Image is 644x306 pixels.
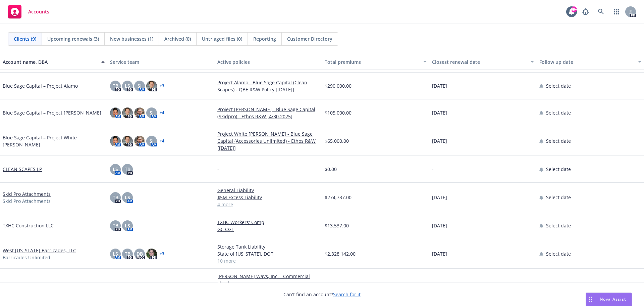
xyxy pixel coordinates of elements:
[432,82,447,89] span: [DATE]
[160,252,164,256] a: + 3
[325,82,352,89] span: $290,000.00
[586,293,594,306] div: Drag to move
[110,107,121,118] img: photo
[217,187,319,194] a: General Liability
[325,166,337,173] span: $0.00
[113,166,118,173] span: LS
[432,222,447,229] span: [DATE]
[164,35,191,42] span: Archived (0)
[546,222,571,229] span: Select date
[571,6,577,12] div: 99+
[14,35,36,42] span: Clients (9)
[217,201,319,208] a: 4 more
[325,137,349,144] span: $65,000.00
[122,136,133,146] img: photo
[134,107,145,118] img: photo
[107,54,215,70] button: Service team
[432,137,447,144] span: [DATE]
[325,222,349,229] span: $13,537.00
[283,291,361,298] span: Can't find an account?
[47,35,99,42] span: Upcoming renewals (3)
[546,250,571,257] span: Select date
[125,222,130,229] span: LS
[134,136,145,146] img: photo
[3,58,97,65] div: Account name, DBA
[610,5,623,18] a: Switch app
[110,58,212,65] div: Service team
[546,194,571,201] span: Select date
[113,250,118,257] span: LS
[432,194,447,201] span: [DATE]
[215,54,322,70] button: Active policies
[217,219,319,226] a: TXHC Workers' Comp
[432,166,434,173] span: -
[600,296,626,302] span: Nova Assist
[539,58,634,65] div: Follow up date
[125,166,130,173] span: TB
[546,82,571,89] span: Select date
[3,254,50,261] span: Barricades Unlimited
[217,226,319,233] a: GC CGL
[125,250,130,257] span: TB
[5,2,52,21] a: Accounts
[3,222,54,229] a: TXHC Construction LLC
[3,190,51,198] a: Skid Pro Attachments
[3,247,76,254] a: West [US_STATE] Barricades, LLC
[146,81,157,91] img: photo
[579,5,592,18] a: Report a Bug
[586,293,632,306] button: Nova Assist
[432,109,447,116] span: [DATE]
[150,109,154,116] span: SJ
[110,35,153,42] span: New businesses (1)
[160,111,164,115] a: + 4
[113,222,118,229] span: TB
[122,107,133,118] img: photo
[160,139,164,143] a: + 4
[546,109,571,116] span: Select date
[287,35,332,42] span: Customer Directory
[202,35,242,42] span: Untriaged files (0)
[594,5,608,18] a: Search
[146,249,157,259] img: photo
[110,136,121,146] img: photo
[217,166,219,173] span: -
[125,82,130,89] span: LS
[217,58,319,65] div: Active policies
[217,79,319,93] a: Project Alamo - Blue Sage Capital (Clean Scapes) - QBE R&W Policy [[DATE]]
[322,54,429,70] button: Total premiums
[3,82,78,89] a: Blue Sage Capital – Project Alamo
[537,54,644,70] button: Follow up date
[217,250,319,257] a: State of [US_STATE], DOT
[217,257,319,264] a: 10 more
[3,198,51,205] span: Skid Pro Attachments
[3,109,101,116] a: Blue Sage Capital – Project [PERSON_NAME]
[325,109,352,116] span: $105,000.00
[137,250,143,257] span: DB
[217,273,319,287] a: [PERSON_NAME] Ways, Inc. - Commercial Flood
[325,194,352,201] span: $274,737.00
[150,137,154,144] span: SJ
[160,84,164,88] a: + 3
[546,137,571,144] span: Select date
[432,250,447,257] span: [DATE]
[28,9,49,14] span: Accounts
[217,243,319,250] a: Storage Tank Liability
[253,35,276,42] span: Reporting
[113,194,118,201] span: TB
[3,134,105,148] a: Blue Sage Capital – Project White [PERSON_NAME]
[217,106,319,120] a: Project [PERSON_NAME] - Blue Sage Capital (Skidpro) - Ethos R&W [4/30.2025]
[217,130,319,151] a: Project White [PERSON_NAME] - Blue Sage Capital (Accessories Unlimited) - Ethos R&W [[DATE]]
[217,194,319,201] a: $5M Excess Liability
[546,166,571,173] span: Select date
[3,166,42,173] a: CLEAN SCAPES LP
[333,291,361,298] a: Search for it
[138,82,142,89] span: SJ
[325,250,356,257] span: $2,328,142.00
[125,194,130,201] span: LS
